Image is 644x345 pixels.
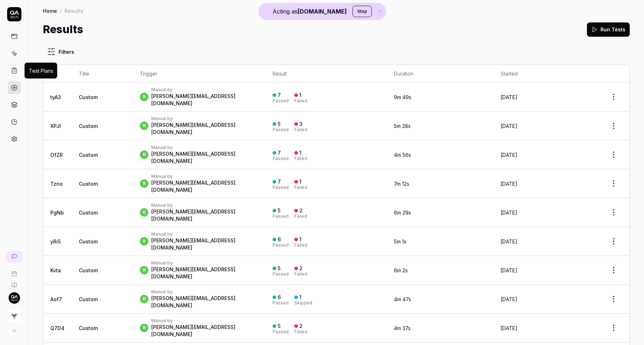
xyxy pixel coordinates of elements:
[43,21,83,37] h1: Results
[299,236,301,243] div: 1
[151,324,258,338] div: [PERSON_NAME][EMAIL_ADDRESS][DOMAIN_NAME]
[299,92,301,98] div: 1
[6,251,23,262] a: New conversation
[299,323,303,329] div: 2
[43,65,72,83] th: ID
[278,207,280,214] div: 5
[79,123,98,129] span: Custom
[79,181,98,187] span: Custom
[493,65,598,83] th: Started
[394,152,411,158] time: 4m 56s
[3,265,25,277] a: Book a call with us
[294,185,307,190] div: Failed
[501,94,517,100] time: [DATE]
[79,325,98,331] span: Custom
[278,294,281,300] div: 6
[273,128,289,132] div: Passed
[501,210,517,216] time: [DATE]
[50,152,63,158] a: OfZR
[501,325,517,331] time: [DATE]
[79,238,98,244] span: Custom
[140,295,148,303] span: r
[273,301,289,305] div: Passed
[140,122,148,130] span: r
[50,210,64,216] a: PgNb
[3,277,25,288] a: Documentation
[72,65,133,83] th: Title
[29,67,53,74] div: Test Plans
[387,65,493,83] th: Duration
[151,289,258,295] div: Manual by
[294,301,312,305] div: Skipped
[265,65,387,83] th: Result
[151,116,258,122] div: Manual by
[294,214,307,218] div: Failed
[151,93,258,107] div: [PERSON_NAME][EMAIL_ADDRESS][DOMAIN_NAME]
[501,152,517,158] time: [DATE]
[273,156,289,161] div: Passed
[140,179,148,188] span: r
[140,324,148,332] span: r
[294,243,307,247] div: Failed
[151,295,258,309] div: [PERSON_NAME][EMAIL_ADDRESS][DOMAIN_NAME]
[50,296,62,302] a: Aof7
[50,181,63,187] a: Tzno
[278,121,280,127] div: 5
[140,150,148,159] span: r
[50,123,61,129] a: XPJI
[151,122,258,136] div: [PERSON_NAME][EMAIL_ADDRESS][DOMAIN_NAME]
[394,238,406,244] time: 5m 1s
[501,181,517,187] time: [DATE]
[278,323,280,329] div: 5
[394,325,411,331] time: 4m 37s
[79,267,98,273] span: Custom
[273,99,289,103] div: Passed
[60,7,62,14] div: /
[151,318,258,324] div: Manual by
[394,296,411,302] time: 4m 47s
[151,237,258,251] div: [PERSON_NAME][EMAIL_ADDRESS][DOMAIN_NAME]
[151,150,258,165] div: [PERSON_NAME][EMAIL_ADDRESS][DOMAIN_NAME]
[353,6,372,17] button: Stop
[151,260,258,266] div: Manual by
[273,330,289,334] div: Passed
[151,202,258,208] div: Manual by
[394,123,411,129] time: 5m 28s
[65,7,83,14] div: Results
[294,99,307,103] div: Failed
[151,208,258,222] div: [PERSON_NAME][EMAIL_ADDRESS][DOMAIN_NAME]
[133,65,265,83] th: Trigger
[140,266,148,274] span: r
[140,208,148,217] span: r
[140,93,148,101] span: r
[501,267,517,273] time: [DATE]
[8,309,21,322] img: Virtusize Logo
[3,304,25,324] button: Virtusize Logo
[299,207,303,214] div: 2
[278,236,281,243] div: 6
[394,94,411,100] time: 9m 49s
[299,294,301,300] div: 1
[9,292,20,304] img: 7ccf6c19-61ad-4a6c-8811-018b02a1b829.jpg
[79,296,98,302] span: Custom
[50,267,61,273] a: Kvta
[299,150,301,156] div: 1
[151,179,258,194] div: [PERSON_NAME][EMAIL_ADDRESS][DOMAIN_NAME]
[294,330,307,334] div: Failed
[273,185,289,190] div: Passed
[79,94,98,100] span: Custom
[394,210,411,216] time: 6m 29s
[151,174,258,179] div: Manual by
[278,92,281,98] div: 7
[278,150,281,156] div: 7
[278,265,280,272] div: 5
[501,123,517,129] time: [DATE]
[43,7,57,14] a: Home
[394,181,409,187] time: 7m 12s
[299,121,303,127] div: 3
[50,94,61,100] a: tyA3
[50,238,61,244] a: yRi5
[299,265,303,272] div: 2
[294,128,307,132] div: Failed
[587,22,630,37] button: Run Tests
